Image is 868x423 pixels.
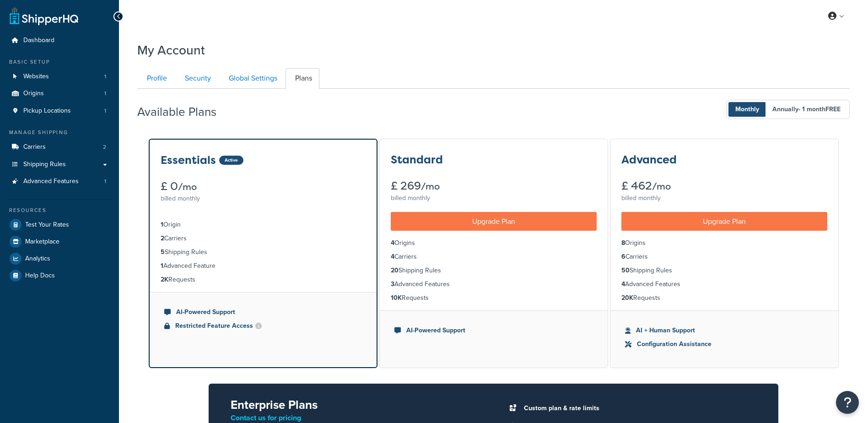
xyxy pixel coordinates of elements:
[726,100,850,119] button: Monthly Annually- 1 monthFREE
[391,293,402,303] strong: 10K
[391,212,597,231] a: Upgrade Plan
[391,252,597,262] li: Carriers
[421,180,440,193] small: /mo
[103,143,106,151] span: 2
[161,275,168,284] strong: 2K
[161,247,366,257] li: Shipping Rules
[7,68,112,85] a: Websites 1
[621,192,827,205] div: billed monthly
[7,156,112,173] a: Shipping Rules
[178,180,197,193] small: /mo
[391,266,597,276] li: Shipping Rules
[161,275,366,285] li: Requests
[625,339,824,349] li: Configuration Assistance
[10,7,78,25] a: ShipperHQ Home
[219,156,243,165] div: Active
[394,325,593,336] li: AI-Powered Support
[519,402,757,415] li: Custom plan & rate limits
[621,279,625,289] strong: 4
[161,261,163,271] strong: 1
[621,180,827,192] div: £ 462
[391,154,443,166] h3: Standard
[161,220,163,229] strong: 1
[231,398,479,412] h2: Enterprise Plans
[391,238,394,248] strong: 4
[137,68,174,89] a: Profile
[7,250,112,267] a: Analytics
[621,212,827,231] a: Upgrade Plan
[104,90,106,98] span: 1
[7,173,112,190] li: Advanced Features
[23,178,79,185] span: Advanced Features
[391,180,597,192] div: £ 269
[23,37,54,44] span: Dashboard
[25,255,50,263] span: Analytics
[7,68,112,85] li: Websites
[104,178,106,185] span: 1
[621,293,633,303] strong: 20K
[621,266,630,275] strong: 50
[7,139,112,156] li: Carriers
[23,161,66,168] span: Shipping Rules
[161,261,366,271] li: Advanced Feature
[391,192,597,205] div: billed monthly
[7,85,112,102] a: Origins 1
[391,279,394,289] strong: 3
[621,293,827,303] li: Requests
[836,391,859,414] button: Open Resource Center
[161,220,366,230] li: Origin
[161,233,164,243] strong: 2
[175,68,218,89] a: Security
[161,247,165,257] strong: 5
[825,104,841,114] b: FREE
[161,181,366,192] div: £ 0
[391,238,597,248] li: Origins
[161,192,366,205] div: billed monthly
[161,233,366,244] li: Carriers
[23,143,46,151] span: Carriers
[7,233,112,250] a: Marketplace
[7,58,112,66] div: Basic Setup
[23,90,44,98] span: Origins
[23,107,71,115] span: Pickup Locations
[7,129,112,136] div: Manage Shipping
[161,154,216,166] h3: Essentials
[621,238,625,248] strong: 8
[137,105,230,119] h2: Available Plans
[728,102,766,117] span: Monthly
[7,217,112,233] a: Test Your Rates
[7,85,112,102] li: Origins
[25,272,55,280] span: Help Docs
[652,180,671,193] small: /mo
[391,266,399,275] strong: 20
[391,279,597,289] li: Advanced Features
[621,252,827,262] li: Carriers
[798,104,841,114] span: - 1 month
[7,267,112,284] a: Help Docs
[219,68,285,89] a: Global Settings
[286,68,319,89] a: Plans
[621,252,625,261] strong: 6
[23,73,49,81] span: Websites
[391,252,394,261] strong: 4
[104,107,106,115] span: 1
[391,293,597,303] li: Requests
[7,32,112,49] a: Dashboard
[7,103,112,119] li: Pickup Locations
[621,154,677,166] h3: Advanced
[7,173,112,190] a: Advanced Features 1
[25,221,69,229] span: Test Your Rates
[25,238,59,246] span: Marketplace
[621,238,827,248] li: Origins
[164,321,362,331] li: Restricted Feature Access
[766,102,847,117] span: Annually
[621,279,827,289] li: Advanced Features
[7,139,112,156] a: Carriers 2
[137,41,205,59] h1: My Account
